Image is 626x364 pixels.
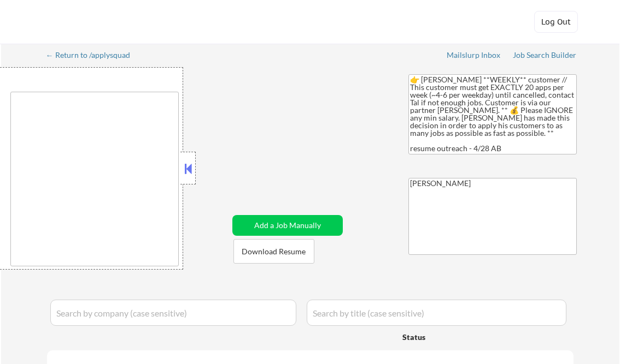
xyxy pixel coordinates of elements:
[233,239,314,264] button: Download Resume
[447,51,501,62] a: Mailslurp Inbox
[232,215,343,236] button: Add a Job Manually
[307,300,566,326] input: Search by title (case sensitive)
[402,327,496,347] div: Status
[447,51,501,59] div: Mailslurp Inbox
[50,300,296,326] input: Search by company (case sensitive)
[513,51,577,59] div: Job Search Builder
[534,11,578,33] button: Log Out
[46,51,141,62] a: ← Return to /applysquad
[46,51,141,59] div: ← Return to /applysquad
